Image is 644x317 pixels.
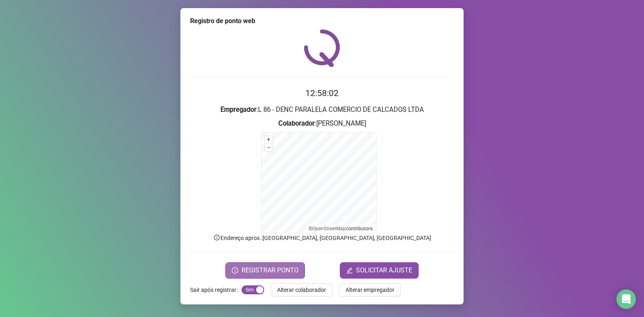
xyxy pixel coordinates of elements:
span: edit [346,267,353,274]
button: + [265,136,273,144]
span: REGISTRAR PONTO [241,266,299,275]
h3: : [PERSON_NAME] [190,118,454,129]
button: Alterar empregador [339,283,401,296]
time: 12:58:02 [305,88,339,98]
p: Endereço aprox. : [GEOGRAPHIC_DATA], [GEOGRAPHIC_DATA], [GEOGRAPHIC_DATA] [190,233,454,242]
span: SOLICITAR AJUSTE [356,266,412,275]
strong: Colaborador [278,120,315,127]
strong: Empregador [220,106,256,114]
button: REGISTRAR PONTO [225,262,305,278]
button: editSOLICITAR AJUSTE [340,262,419,278]
span: Alterar empregador [345,285,394,294]
h3: : L 86 - DENC PARALELA COMERCIO DE CALCADOS LTDA [190,105,454,115]
div: Registro de ponto web [190,16,454,26]
button: – [265,144,273,152]
div: Open Intercom Messenger [616,289,636,309]
span: info-circle [213,234,220,241]
span: Alterar colaborador [277,285,326,294]
li: © contributors. [309,226,374,231]
label: Sair após registrar [190,283,241,296]
img: QRPoint [304,29,340,67]
span: clock-circle [232,267,238,274]
a: OpenStreetMap [312,226,346,231]
button: Alterar colaborador [271,283,333,296]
